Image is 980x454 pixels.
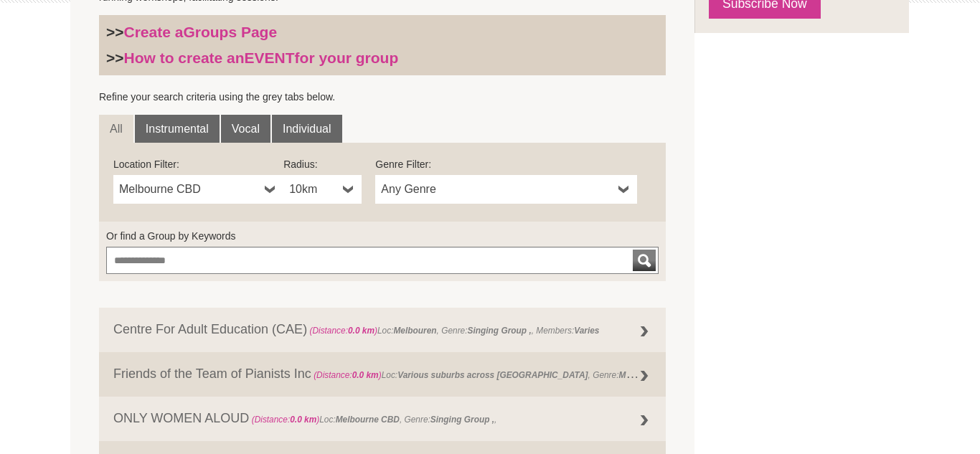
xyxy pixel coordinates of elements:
a: ONLY WOMEN ALOUD (Distance:0.0 km)Loc:Melbourne CBD, Genre:Singing Group ,, [99,397,666,441]
strong: Groups Page [183,24,277,40]
label: Genre Filter: [375,157,637,171]
span: (Distance: ) [314,370,382,380]
strong: Music Session (regular) , [619,366,720,381]
span: Melbourne CBD [119,181,259,198]
a: Individual [272,115,342,143]
strong: Melbouren [393,326,436,336]
strong: Varies [574,326,599,336]
strong: Singing Group , [430,415,494,425]
a: Centre For Adult Education (CAE) (Distance:0.0 km)Loc:Melbouren, Genre:Singing Group ,, Members:V... [99,308,666,352]
strong: Various suburbs across [GEOGRAPHIC_DATA] [397,370,588,380]
strong: 0.0 km [290,415,316,425]
label: Or find a Group by Keywords [106,229,659,243]
strong: 0.0 km [348,326,374,336]
strong: 0.0 km [352,370,379,380]
strong: EVENT [245,49,295,66]
span: Loc: , Genre: , Members: [307,326,599,336]
a: Create aGroups Page [124,24,278,40]
strong: Singing Group , [468,326,532,336]
h3: >> [106,49,659,67]
a: Instrumental [135,115,220,143]
span: Loc: , Genre: , [249,415,496,425]
span: (Distance: ) [252,415,320,425]
a: Melbourne CBD [113,175,283,204]
span: Any Genre [381,181,613,198]
label: Radius: [283,157,362,171]
a: All [99,115,133,143]
span: (Distance: ) [309,326,377,336]
h3: >> [106,23,659,42]
a: 10km [283,175,362,204]
strong: Melbourne CBD [336,415,400,425]
label: Location Filter: [113,157,283,171]
a: Friends of the Team of Pianists Inc (Distance:0.0 km)Loc:Various suburbs across [GEOGRAPHIC_DATA]... [99,352,666,397]
span: Loc: , Genre: , [311,366,722,381]
a: How to create anEVENTfor your group [124,49,399,66]
a: Vocal [221,115,270,143]
a: Any Genre [375,175,637,204]
p: Refine your search criteria using the grey tabs below. [99,90,666,104]
span: 10km [289,181,337,198]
